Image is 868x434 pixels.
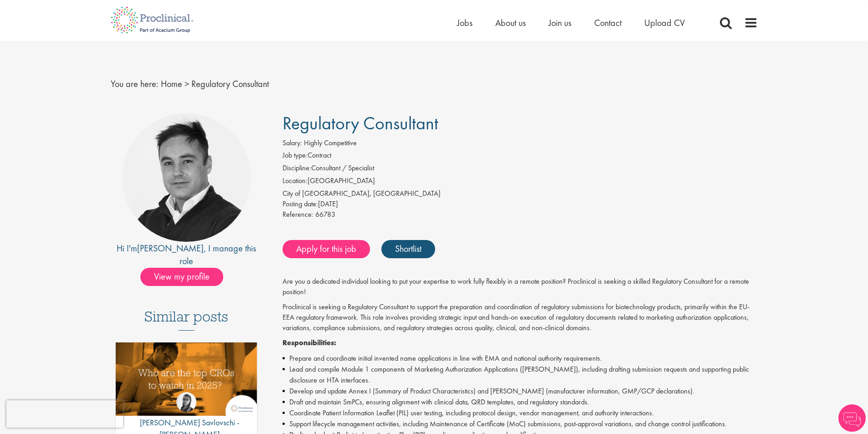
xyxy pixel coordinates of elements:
a: About us [495,17,526,29]
span: View my profile [140,268,223,286]
li: [GEOGRAPHIC_DATA] [282,176,758,189]
a: breadcrumb link [161,78,182,90]
img: Theodora Savlovschi - Wicks [176,392,196,412]
h3: Similar posts [144,309,228,331]
div: [DATE] [282,199,758,209]
iframe: reCAPTCHA [6,400,123,428]
a: [PERSON_NAME] [137,242,204,254]
a: Apply for this job [282,240,370,258]
span: Regulatory Consultant [282,112,438,135]
p: Are you a dedicated individual looking to put your expertise to work fully flexibly in a remote p... [282,276,758,297]
div: Hi I'm , I manage this role [111,242,262,268]
img: imeage of recruiter Peter Duvall [122,113,251,242]
span: You are here: [111,78,159,90]
a: Link to a post [116,342,257,423]
li: Coordinate Patient Information Leaflet (PIL) user testing, including protocol design, vendor mana... [282,408,758,419]
a: Shortlist [381,240,435,258]
label: Job type: [282,150,308,161]
strong: Responsibilities: [282,338,336,347]
span: Posting date: [282,199,318,209]
li: Contract [282,150,758,163]
a: Join us [549,17,571,29]
label: Location: [282,176,308,186]
span: Regulatory Consultant [191,78,269,90]
span: > [185,78,189,90]
a: Upload CV [644,17,685,29]
li: Develop and update Annex I (Summary of Product Characteristics) and [PERSON_NAME] (manufacturer i... [282,386,758,397]
label: Reference: [282,209,313,220]
img: Top 10 CROs 2025 | Proclinical [116,342,257,416]
li: Lead and compile Module 1 components of Marketing Authorization Applications ([PERSON_NAME]), inc... [282,364,758,386]
a: View my profile [140,270,232,281]
li: Draft and maintain SmPCs, ensuring alignment with clinical data, QRD templates, and regulatory st... [282,397,758,408]
label: Salary: [282,138,302,148]
li: Prepare and coordinate initial invented name applications in line with EMA and national authority... [282,353,758,364]
li: Consultant / Specialist [282,163,758,176]
label: Discipline: [282,163,311,174]
div: City of [GEOGRAPHIC_DATA], [GEOGRAPHIC_DATA] [282,189,758,199]
img: Chatbot [838,404,866,432]
li: Support lifecycle management activities, including Maintenance of Certificate (MoC) submissions, ... [282,419,758,429]
a: Jobs [457,17,473,29]
a: Contact [594,17,621,29]
span: 66783 [315,209,335,219]
span: Highly Competitive [304,138,357,148]
p: Proclinical is seeking a Regulatory Consultant to support the preparation and coordination of reg... [282,302,758,333]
